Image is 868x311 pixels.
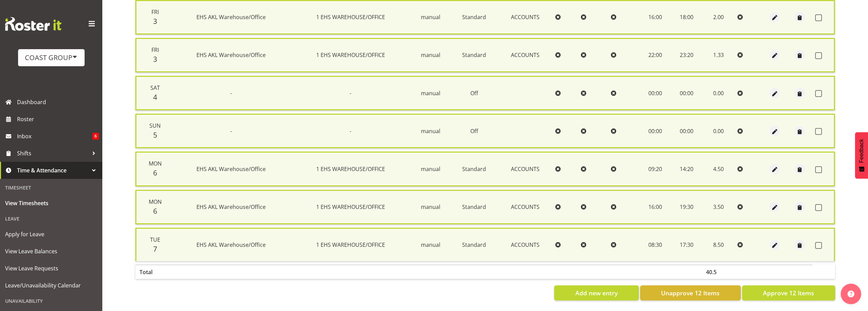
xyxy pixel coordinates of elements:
div: Leave [2,212,101,226]
span: manual [421,89,440,97]
td: Standard [451,152,498,186]
span: 1 EHS WAREHOUSE/OFFICE [316,13,385,21]
span: View Timesheets [5,198,97,208]
button: Feedback - Show survey [855,132,868,179]
span: 6 [92,133,99,140]
a: Leave/Unavailability Calendar [2,277,101,294]
td: 0.00 [702,76,735,110]
span: ACCOUNTS [511,203,540,211]
span: Inbox [17,131,92,141]
div: COAST GROUP [25,53,78,63]
td: 4.50 [702,152,735,186]
span: Add new entry [575,288,618,297]
span: 5 [153,130,157,140]
td: 17:30 [671,228,702,261]
td: Standard [451,190,498,224]
span: Unapprove 12 Items [661,288,720,297]
button: Add new entry [554,285,638,300]
span: ACCOUNTS [511,13,540,21]
span: manual [421,241,440,249]
span: 1 EHS WAREHOUSE/OFFICE [316,203,385,211]
span: 6 [153,168,157,178]
td: 00:00 [639,114,671,148]
span: View Leave Balances [5,246,97,256]
span: - [350,89,351,97]
span: - [230,89,232,97]
td: 00:00 [671,76,702,110]
span: - [350,127,351,135]
td: Standard [451,228,498,261]
div: Unavailability [2,294,101,308]
span: EHS AKL Warehouse/Office [196,51,266,59]
a: Apply for Leave [2,226,101,243]
span: Approve 12 Items [763,288,814,297]
span: 1 EHS WAREHOUSE/OFFICE [316,241,385,249]
span: Fri [151,8,159,16]
span: EHS AKL Warehouse/Office [196,165,266,173]
span: 6 [153,206,157,216]
td: 00:00 [639,76,671,110]
td: 3.50 [702,190,735,224]
td: 0.00 [702,114,735,148]
span: 3 [153,16,157,26]
span: Mon [149,160,162,167]
span: Roster [17,114,99,124]
img: Rosterit website logo [5,17,61,31]
span: Dashboard [17,97,99,107]
span: manual [421,127,440,135]
span: 4 [153,92,157,102]
span: manual [421,165,440,173]
td: 09:20 [639,152,671,186]
th: 40.5 [702,265,735,279]
div: Timesheet [2,181,101,195]
a: View Timesheets [2,195,101,212]
img: help-xxl-2.png [848,291,854,297]
span: Sat [150,84,160,91]
span: manual [421,51,440,59]
span: Leave/Unavailability Calendar [5,280,97,291]
td: Standard [451,38,498,72]
span: 1 EHS WAREHOUSE/OFFICE [316,51,385,59]
span: Sun [149,122,161,129]
span: 1 EHS WAREHOUSE/OFFICE [316,165,385,173]
span: Apply for Leave [5,229,97,239]
button: Unapprove 12 Items [640,285,741,300]
span: ACCOUNTS [511,51,540,59]
td: 23:20 [671,38,702,72]
span: Mon [149,198,162,206]
td: 8.50 [702,228,735,261]
span: - [230,127,232,135]
td: 14:20 [671,152,702,186]
td: 00:00 [671,114,702,148]
td: 19:30 [671,190,702,224]
span: manual [421,13,440,21]
span: 7 [153,244,157,254]
td: 16:00 [639,190,671,224]
span: manual [421,203,440,211]
span: EHS AKL Warehouse/Office [196,241,266,249]
span: Time & Attendance [17,165,89,175]
a: View Leave Balances [2,243,101,260]
span: Feedback [858,139,865,163]
th: Total [135,265,171,279]
span: View Leave Requests [5,263,97,273]
span: Shifts [17,148,89,158]
span: EHS AKL Warehouse/Office [196,13,266,21]
button: Approve 12 Items [742,285,835,300]
span: Fri [151,46,159,54]
span: ACCOUNTS [511,165,540,173]
a: View Leave Requests [2,260,101,277]
span: 3 [153,54,157,64]
td: 08:30 [639,228,671,261]
span: EHS AKL Warehouse/Office [196,203,266,211]
td: 1.33 [702,38,735,72]
span: Tue [150,236,160,243]
td: Off [451,76,498,110]
td: Off [451,114,498,148]
td: 22:00 [639,38,671,72]
span: ACCOUNTS [511,241,540,249]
